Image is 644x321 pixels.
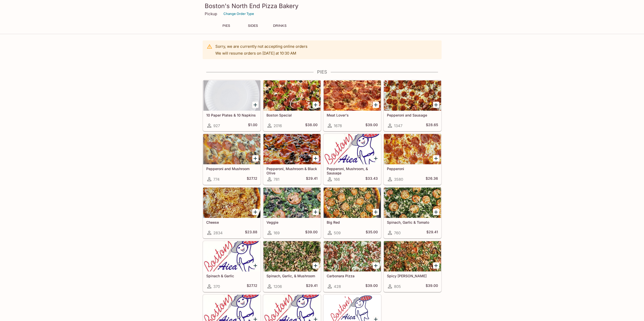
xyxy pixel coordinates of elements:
a: Spinach, Garlic & Tomato760$29.41 [384,187,441,238]
span: 509 [334,231,341,235]
h5: $27.12 [247,176,257,182]
h5: Spinach, Garlic, & Mushroom [266,274,318,278]
div: Spinach & Garlic [203,241,260,271]
h5: Pepperoni, Mushroom & Black Olive [266,167,318,175]
div: Pepperoni [384,134,441,164]
div: Veggie [263,188,321,218]
span: 1206 [274,284,282,289]
button: Add Pepperoni [433,155,439,162]
h5: Spinach & Garlic [206,274,257,278]
h5: Pepperoni and Sausage [387,113,438,117]
div: Pepperoni, Mushroom & Black Olive [263,134,321,164]
a: Carbonara Pizza428$39.00 [323,241,381,292]
h5: $1.00 [248,123,257,129]
p: We will resume orders on [DATE] at 10:30 AM [215,51,307,56]
a: Boston Special2016$38.00 [263,80,321,131]
button: Add Spinach, Garlic, & Mushroom [313,262,319,269]
a: Veggie169$39.00 [263,187,321,238]
button: Add Spinach & Garlic [252,262,259,269]
button: Add Meat Lover's [373,102,379,108]
span: 781 [274,177,279,182]
h3: Boston's North End Pizza Bakery [205,2,440,10]
button: Add Boston Special [313,102,319,108]
a: Spicy [PERSON_NAME]805$39.00 [384,241,441,292]
h5: $27.12 [247,283,257,289]
a: Pepperoni3580$26.36 [384,134,441,185]
button: Add Pepperoni, Mushroom, & Sausage [373,155,379,162]
h5: $28.65 [426,123,438,129]
h5: Pepperoni [387,167,438,171]
h5: $39.00 [365,283,378,289]
button: Add Pepperoni and Mushroom [252,155,259,162]
h5: Spinach, Garlic & Tomato [387,220,438,224]
button: Add Spicy Jenny [433,262,439,269]
p: Sorry, we are currently not accepting online orders [215,44,307,49]
div: Cheese [203,188,260,218]
h5: $29.41 [306,176,318,182]
a: Pepperoni, Mushroom & Black Olive781$29.41 [263,134,321,185]
div: 10 Paper Plates & 10 Napkins [203,80,260,111]
div: Spicy Jenny [384,241,441,271]
h5: $39.00 [305,230,318,236]
span: 370 [213,284,220,289]
div: Pepperoni and Sausage [384,80,441,111]
a: Meat Lover's1678$39.00 [323,80,381,131]
h5: $29.41 [426,230,438,236]
span: 166 [334,177,340,182]
div: Boston Special [263,80,321,111]
button: Change Order Type [221,10,256,18]
a: Cheese2834$23.88 [203,187,261,238]
button: Add Big Red [373,209,379,215]
h5: $33.43 [365,176,378,182]
a: Pepperoni and Mushroom774$27.12 [203,134,261,185]
div: Carbonara Pizza [324,241,381,271]
button: Add 10 Paper Plates & 10 Napkins [252,102,259,108]
p: Pickup [205,11,217,16]
h5: $26.36 [426,176,438,182]
span: 2016 [274,123,282,128]
h5: $23.88 [245,230,257,236]
button: Add Spinach, Garlic & Tomato [433,209,439,215]
span: 760 [394,231,401,235]
span: 3580 [394,177,403,182]
a: Spinach, Garlic, & Mushroom1206$29.41 [263,241,321,292]
a: Pepperoni, Mushroom, & Sausage166$33.43 [323,134,381,185]
button: DRINKS [268,22,291,29]
button: Add Veggie [313,209,319,215]
h5: $38.00 [305,123,318,129]
button: Add Cheese [252,209,259,215]
button: Add Carbonara Pizza [373,262,379,269]
div: Spinach, Garlic, & Mushroom [263,241,321,271]
h5: $39.00 [365,123,378,129]
div: Spinach, Garlic & Tomato [384,188,441,218]
h4: PIES [203,69,442,75]
span: 927 [213,123,220,128]
div: Big Red [324,188,381,218]
h5: $39.00 [426,283,438,289]
div: Pepperoni and Mushroom [203,134,260,164]
span: 1678 [334,123,342,128]
span: 428 [334,284,341,289]
h5: Spicy [PERSON_NAME] [387,274,438,278]
h5: Meat Lover's [327,113,378,117]
a: Big Red509$35.00 [323,187,381,238]
a: 10 Paper Plates & 10 Napkins927$1.00 [203,80,261,131]
h5: 10 Paper Plates & 10 Napkins [206,113,257,117]
div: Meat Lover's [324,80,381,111]
button: SIDES [242,22,264,29]
a: Pepperoni and Sausage1347$28.65 [384,80,441,131]
h5: Boston Special [266,113,318,117]
button: Add Pepperoni, Mushroom & Black Olive [313,155,319,162]
a: Spinach & Garlic370$27.12 [203,241,261,292]
h5: Pepperoni and Mushroom [206,167,257,171]
h5: Veggie [266,220,318,224]
button: PIES [215,22,238,29]
h5: $35.00 [366,230,378,236]
div: Pepperoni, Mushroom, & Sausage [324,134,381,164]
span: 805 [394,284,401,289]
h5: Carbonara Pizza [327,274,378,278]
h5: Cheese [206,220,257,224]
h5: Pepperoni, Mushroom, & Sausage [327,167,378,175]
button: Add Pepperoni and Sausage [433,102,439,108]
span: 169 [274,231,280,235]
